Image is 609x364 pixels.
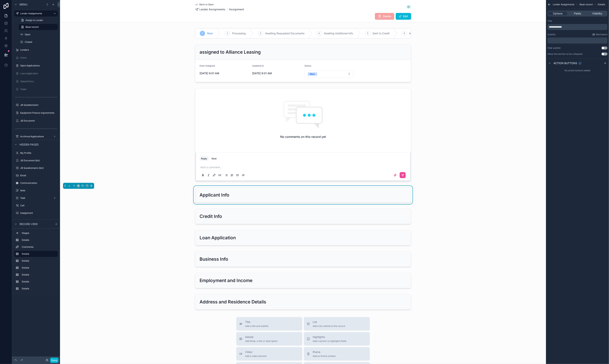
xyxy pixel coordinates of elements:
span: Add an iframe embed [313,355,336,358]
span: Add a title and subtitle [245,325,269,328]
label: Archived Applications [20,135,52,138]
div: scrollable content [12,228,60,295]
label: Allow this section to be collapsed [547,53,582,56]
label: Hide subtitle [547,47,561,50]
label: Open Applications [20,64,57,67]
a: Home [14,55,58,61]
div: No action buttons added [546,68,609,74]
label: Closed [25,41,57,44]
label: Upload Docs [20,80,57,83]
a: My Profile [14,150,58,156]
label: Title [547,20,552,23]
span: Details [598,3,605,6]
label: Lender Assignments [20,12,50,15]
span: Record view [20,222,38,226]
a: Communication [14,180,58,186]
a: Tasks [14,86,58,92]
a: Equipment Finance Agreements [14,110,58,116]
button: Done [50,358,59,363]
span: Lender Assignments [553,3,574,6]
span: Add a video element [245,355,267,358]
label: Communication [20,182,57,185]
label: Tasks [20,88,57,91]
label: JB Document [20,119,57,122]
div: scrollable content [547,38,607,44]
a: Lender Assignments [14,11,58,17]
span: Video [245,350,267,354]
label: Stages [22,232,56,235]
a: Task [14,195,58,201]
label: Details [22,239,56,242]
label: Open [25,33,57,36]
label: Details [22,252,55,255]
label: Assignment [20,212,57,215]
a: Email [14,173,58,179]
a: Loan Application [14,71,58,77]
span: Add fields, a title or description [245,340,278,343]
label: Call [20,204,57,207]
span: Base record [580,3,592,6]
a: Closed [19,39,58,45]
a: Back to Open [195,3,214,6]
label: Home [20,56,57,59]
a: Open [19,32,58,38]
span: Base record [26,26,38,29]
label: Loan Application [20,72,57,75]
a: JB Questionnaire [14,102,58,108]
label: Task [20,197,52,200]
span: Add a section to highlights fields [313,340,347,343]
label: My Profile [20,152,57,155]
span: List [313,320,345,324]
a: Archived Applications [14,134,58,140]
span: Assign to Lender [26,19,43,22]
a: Assign to Lender [19,17,58,23]
button: Edit [396,13,411,20]
button: DetailsAdd fields, a title or description [236,332,302,346]
h2: Applicant Info [200,192,230,198]
label: JB Document (biz) [20,159,57,162]
a: Assignment [229,8,244,11]
label: JB Questionnaire (biz) [20,167,57,170]
a: Open Applications [14,63,58,69]
label: Comments [22,245,56,248]
label: JB Questionnaire [20,104,57,107]
label: Note [20,189,57,192]
label: Lenders [20,48,57,51]
label: Email [20,174,57,177]
span: Action buttons [553,61,577,65]
label: Equipment Finance Agreements [20,111,57,114]
button: VideoAdd a video element [236,347,302,361]
span: Fields [574,12,581,15]
label: Subtitle [547,33,556,36]
span: Lender Assignments [200,8,225,11]
span: Add a list related to this record [313,325,345,328]
button: ListAdd a list related to this record [304,317,370,331]
a: JB Document (biz) [14,158,58,164]
div: scrollable content [547,24,607,30]
label: Details [22,273,56,276]
a: Base record [19,24,58,30]
a: Assignment [14,210,58,216]
a: JB Questionnaire (biz) [14,165,58,171]
label: Details [22,280,56,283]
label: Details [22,266,56,269]
a: Call [14,203,58,209]
a: Lenders [14,47,58,53]
span: Markdown [596,33,607,36]
label: Details [22,259,56,262]
button: TitleAdd a title and subtitle [236,317,302,331]
span: Highlights [313,335,347,339]
span: Title [245,320,269,324]
a: Lender Assignments [195,8,225,11]
span: Back to Open [200,3,214,6]
a: Upload Docs [14,78,58,84]
span: Details [245,335,278,339]
span: iframe [313,350,336,354]
button: HighlightsAdd a section to highlights fields [304,332,370,346]
a: Note [14,188,58,194]
span: Menu [20,3,27,6]
a: JB Document [14,118,58,124]
span: Hidden pages [20,143,39,146]
span: Visibility [592,12,602,15]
